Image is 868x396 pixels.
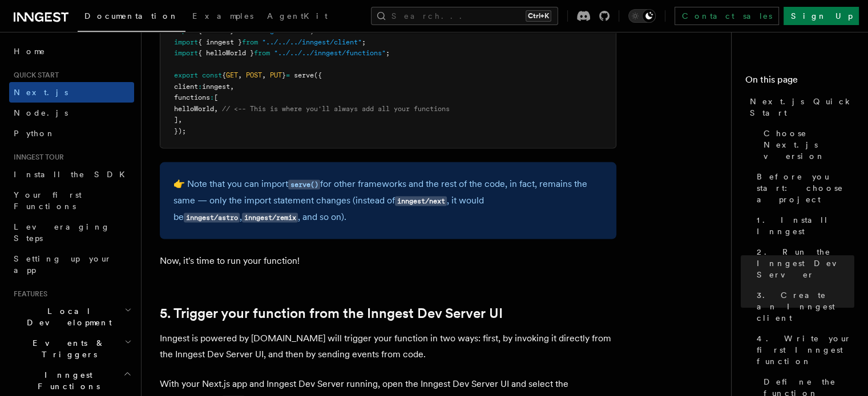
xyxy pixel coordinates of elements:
span: ] [174,116,178,124]
a: Contact sales [675,7,779,25]
p: Inngest is powered by [DOMAIN_NAME] will trigger your function in two ways: first, by invoking it... [160,330,616,362]
span: AgentKit [267,11,328,21]
span: 2. Run the Inngest Dev Server [757,246,854,280]
a: serve() [288,178,320,189]
span: { helloWorld } [198,49,254,57]
span: Install the SDK [14,170,132,179]
a: 4. Write your first Inngest function [752,328,854,371]
a: Before you start: choose a project [752,166,854,210]
span: { inngest } [198,38,242,46]
span: 4. Write your first Inngest function [757,333,854,367]
span: "../../../inngest/functions" [274,49,386,57]
span: Documentation [84,11,179,21]
span: , [262,71,266,79]
a: Next.js Quick Start [745,91,854,123]
a: 3. Create an Inngest client [752,285,854,328]
button: Toggle dark mode [628,9,656,23]
span: from [254,49,270,57]
p: Now, it's time to run your function! [160,253,616,269]
span: Next.js Quick Start [750,96,854,119]
kbd: Ctrl+K [526,10,551,22]
span: Choose Next.js version [764,128,854,162]
span: ; [386,49,390,57]
a: Setting up your app [9,248,134,280]
span: PUT [270,71,282,79]
a: Leveraging Steps [9,217,134,248]
a: Next.js [9,82,134,103]
span: import [174,38,198,46]
span: , [214,105,218,113]
span: ; [362,38,366,46]
span: Quick start [9,71,59,80]
span: Examples [192,11,253,21]
span: Inngest tour [9,153,64,162]
span: Next.js [14,88,68,97]
span: { [222,71,226,79]
a: Examples [185,3,260,31]
span: Node.js [14,108,68,117]
span: Home [14,46,46,57]
code: inngest/next [395,197,447,206]
span: "../../../inngest/client" [262,38,362,46]
span: Features [9,289,47,299]
a: Install the SDK [9,164,134,185]
span: = [286,71,290,79]
span: GET [226,71,238,79]
span: helloWorld [174,105,214,113]
code: serve() [288,180,320,190]
span: }); [174,127,186,135]
a: Sign Up [784,7,859,25]
a: 2. Run the Inngest Dev Server [752,242,854,285]
a: 5. Trigger your function from the Inngest Dev Server UI [160,305,503,321]
span: Your first Functions [14,190,82,211]
span: client [174,83,198,91]
button: Search...Ctrl+K [371,7,558,25]
span: ({ [314,71,322,79]
span: from [242,38,258,46]
span: Events & Triggers [9,337,124,360]
span: // <-- This is where you'll always add all your functions [222,105,450,113]
span: : [198,83,202,91]
span: inngest [202,83,230,91]
span: , [230,83,234,91]
a: 1. Install Inngest [752,210,854,242]
span: 1. Install Inngest [757,214,854,237]
code: inngest/astro [184,213,240,223]
span: const [202,71,222,79]
a: Documentation [78,3,185,32]
span: Setting up your app [14,254,112,275]
span: import [174,49,198,57]
button: Local Development [9,301,134,333]
span: Local Development [9,305,124,328]
a: Python [9,123,134,144]
button: Events & Triggers [9,333,134,365]
span: , [178,116,182,124]
a: Node.js [9,103,134,123]
p: 👉 Note that you can import for other frameworks and the rest of the code, in fact, remains the sa... [173,176,603,226]
span: 3. Create an Inngest client [757,289,854,324]
span: export [174,71,198,79]
a: Home [9,41,134,62]
span: [ [214,93,218,101]
span: Leveraging Steps [14,222,110,243]
code: inngest/remix [242,213,298,223]
a: Your first Functions [9,185,134,217]
span: , [238,71,242,79]
a: Choose Next.js version [759,123,854,166]
span: POST [246,71,262,79]
span: Inngest Functions [9,369,123,392]
span: Before you start: choose a project [757,171,854,205]
span: serve [294,71,314,79]
span: } [282,71,286,79]
h4: On this page [745,73,854,91]
span: functions [174,93,210,101]
a: AgentKit [260,3,334,31]
span: : [210,93,214,101]
span: Python [14,129,55,138]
